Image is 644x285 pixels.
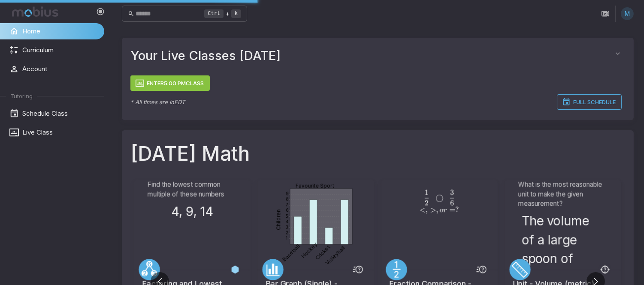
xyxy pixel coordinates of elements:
[148,180,237,199] p: Find the lowest common multiple of these numbers
[450,198,454,207] span: 6
[130,98,185,106] p: * All times are in EDT
[130,139,625,168] h1: [DATE] Math
[557,94,622,110] a: Full Schedule
[425,188,429,197] span: 1
[296,182,334,189] text: Favourite Sport
[22,27,98,36] span: Home
[425,198,429,207] span: 2
[435,193,443,202] span: ◯
[130,75,210,91] button: Enter5:00 PMClass
[509,259,531,280] a: Metric Units
[286,196,289,201] text: 8
[429,190,429,200] span: ​
[286,213,289,218] text: 5
[300,241,319,259] text: Hockey
[286,235,288,240] text: 1
[621,7,634,20] div: M
[139,259,160,280] a: Factors/Primes
[286,224,289,229] text: 3
[436,205,438,214] span: ,
[204,9,241,19] div: +
[314,244,331,261] text: Cricket
[611,46,625,61] button: collapse
[275,209,282,230] text: Children
[439,207,447,214] span: or
[286,202,289,207] text: 7
[454,190,455,200] span: ​
[449,205,455,214] span: =
[426,205,428,214] span: ,
[286,191,289,196] text: 9
[430,205,436,214] span: >
[597,6,614,22] button: Join in Zoom Client
[420,205,426,214] span: <
[231,9,241,18] kbd: k
[10,92,33,100] span: Tutoring
[455,205,459,214] span: ?
[324,244,346,266] text: Volleyball
[450,188,454,197] span: 3
[262,259,284,280] a: Data/Graphing
[386,259,407,280] a: Fractions/Decimals
[286,230,289,235] text: 2
[286,207,289,213] text: 6
[171,202,213,221] h3: 4, 9, 14
[130,46,611,65] span: Your Live Classes [DATE]
[22,64,98,74] span: Account
[22,45,98,55] span: Curriculum
[204,9,224,18] kbd: Ctrl
[286,219,289,224] text: 4
[22,109,98,118] span: Schedule Class
[281,243,301,263] text: Baseball
[22,128,98,137] span: Live Class
[518,180,608,208] p: What is the most reasonable unit to make the given measurement?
